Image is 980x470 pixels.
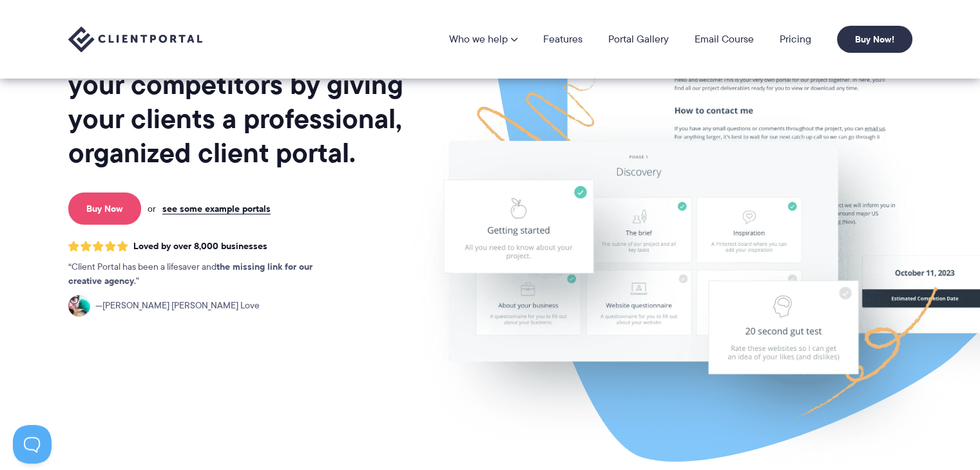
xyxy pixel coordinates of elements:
a: Features [543,34,582,44]
a: Pricing [780,34,811,44]
p: Client Portal has been a lifesaver and . [68,260,339,288]
span: or [148,203,156,214]
a: see some example portals [162,203,271,214]
a: Who we help [449,34,517,44]
a: Buy Now! [837,26,912,53]
a: Portal Gallery [608,34,669,44]
span: [PERSON_NAME] [PERSON_NAME] Love [95,299,260,313]
h1: Set yourself apart from your competitors by giving your clients a professional, organized client ... [68,33,406,170]
span: Loved by over 8,000 businesses [133,241,267,252]
a: Buy Now [68,193,141,225]
iframe: Toggle Customer Support [13,425,52,464]
a: Email Course [695,34,754,44]
strong: the missing link for our creative agency [68,259,312,288]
